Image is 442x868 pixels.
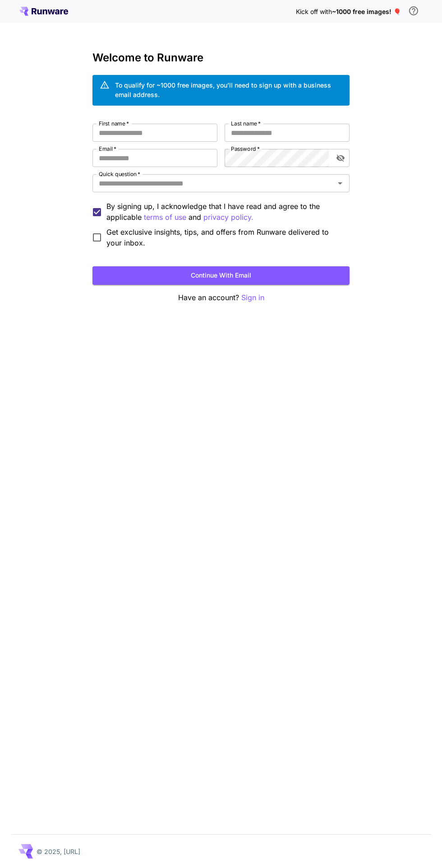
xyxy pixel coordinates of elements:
button: Open [334,177,346,190]
p: © 2025, [URL] [37,847,80,856]
label: First name [99,120,129,127]
button: In order to qualify for free credit, you need to sign up with a business email address and click ... [405,2,423,20]
label: Quick question [99,170,140,178]
span: Get exclusive insights, tips, and offers from Runware delivered to your inbox. [106,227,342,248]
button: Sign in [241,292,264,303]
span: ~1000 free images! 🎈 [332,8,401,15]
p: terms of use [144,212,186,223]
label: Password [231,145,260,153]
button: toggle password visibility [332,150,349,166]
button: Continue with email [92,266,350,285]
label: Last name [231,120,261,127]
button: By signing up, I acknowledge that I have read and agree to the applicable terms of use and [203,212,253,223]
div: To qualify for ~1000 free images, you’ll need to sign up with a business email address. [115,80,342,99]
p: By signing up, I acknowledge that I have read and agree to the applicable and [106,201,342,223]
button: By signing up, I acknowledge that I have read and agree to the applicable and privacy policy. [144,212,186,223]
label: Email [99,145,116,153]
p: Have an account? [92,292,350,303]
h3: Welcome to Runware [92,51,350,64]
p: privacy policy. [203,212,253,223]
span: Kick off with [296,8,332,15]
